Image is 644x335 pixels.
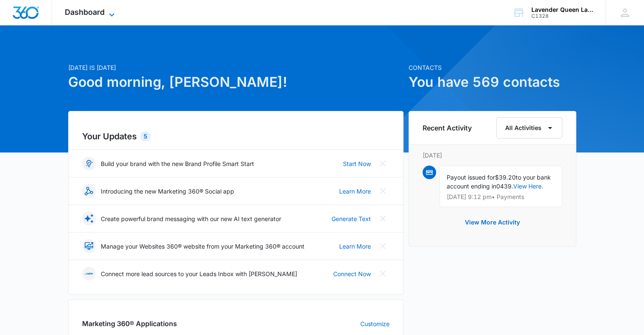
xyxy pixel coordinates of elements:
[409,72,576,92] h1: You have 569 contacts
[376,267,390,280] button: Close
[68,63,404,72] p: [DATE] is [DATE]
[513,183,543,190] a: View Here.
[496,183,513,190] span: 0439.
[409,63,576,72] p: Contacts
[101,242,304,251] p: Manage your Websites 360® website from your Marketing 360® account
[496,117,562,138] button: All Activities
[101,159,254,168] p: Build your brand with the new Brand Profile Smart Start
[65,8,105,17] span: Dashboard
[447,174,495,181] span: Payout issued for
[82,130,390,143] h2: Your Updates
[376,157,390,170] button: Close
[339,187,371,196] a: Learn More
[101,214,281,223] p: Create powerful brand messaging with our new AI text generator
[333,269,371,278] a: Connect Now
[531,13,593,19] div: account id
[376,184,390,198] button: Close
[140,131,151,141] div: 5
[101,269,297,278] p: Connect more lead sources to your Leads Inbox with [PERSON_NAME]
[495,174,516,181] span: $39.20
[447,194,555,200] p: [DATE] 9:12 pm • Payments
[68,72,404,92] h1: Good morning, [PERSON_NAME]!
[423,123,472,133] h6: Recent Activity
[343,159,371,168] a: Start Now
[339,242,371,251] a: Learn More
[82,318,177,329] h2: Marketing 360® Applications
[456,212,528,233] button: View More Activity
[360,319,390,328] a: Customize
[423,151,562,160] p: [DATE]
[531,6,593,13] div: account name
[332,214,371,223] a: Generate Text
[101,187,234,196] p: Introducing the new Marketing 360® Social app
[376,239,390,253] button: Close
[376,212,390,225] button: Close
